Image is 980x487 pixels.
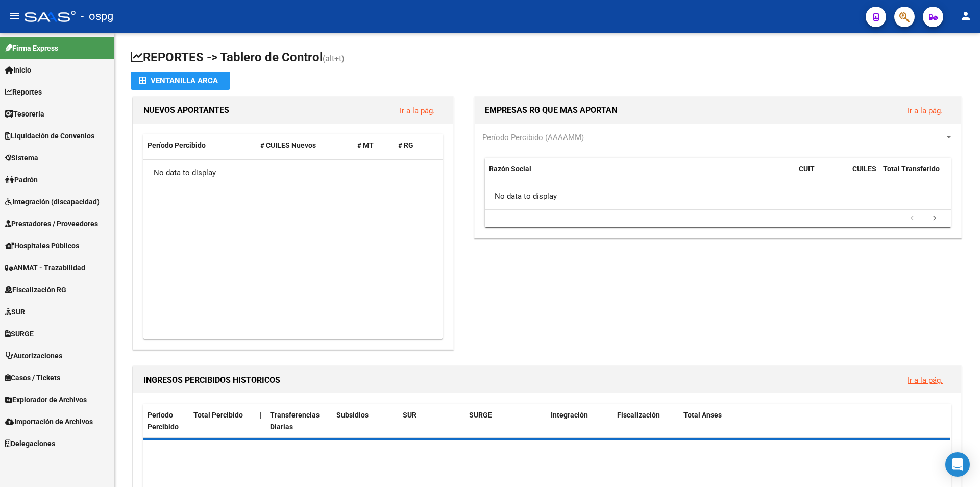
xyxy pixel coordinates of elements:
[260,411,262,419] span: |
[5,328,34,339] span: SURGE
[189,404,256,438] datatable-header-cell: Total Percibido
[879,158,950,192] datatable-header-cell: Total Transferido
[256,404,266,438] datatable-header-cell: |
[5,42,58,54] span: Firma Express
[323,54,345,63] span: (alt+t)
[485,105,617,115] span: EMPRESAS RG QUE MAS APORTAN
[5,152,38,164] span: Sistema
[485,183,950,209] div: No data to display
[551,411,588,419] span: Integración
[256,134,354,156] datatable-header-cell: # CUILES Nuevos
[131,49,964,67] h1: REPORTES -> Tablero de Control
[5,306,25,317] span: SUR
[5,174,38,185] span: Padrón
[391,101,443,120] button: Ir a la pág.
[400,106,435,115] a: Ir a la pág.
[482,133,584,142] span: Período Percibido (AAAAMM)
[5,240,79,251] span: Hospitales Públicos
[613,404,679,438] datatable-header-cell: Fiscalización
[485,158,795,192] datatable-header-cell: Razón Social
[143,134,256,156] datatable-header-cell: Período Percibido
[960,10,972,22] mat-icon: person
[883,165,940,173] span: Total Transferido
[547,404,613,438] datatable-header-cell: Integración
[5,108,44,120] span: Tesorería
[143,160,443,185] div: No data to display
[143,105,229,115] span: NUEVOS APORTANTES
[5,416,93,427] span: Importación de Archivos
[679,404,943,438] datatable-header-cell: Total Anses
[617,411,660,419] span: Fiscalización
[899,101,951,120] button: Ir a la pág.
[143,404,189,438] datatable-header-cell: Período Percibido
[5,394,87,405] span: Explorador de Archivos
[398,141,413,149] span: # RG
[5,350,62,361] span: Autorizaciones
[799,165,815,173] span: CUIT
[139,72,222,90] div: Ventanilla ARCA
[143,375,280,385] span: INGRESOS PERCIBIDOS HISTORICOS
[5,130,94,142] span: Liquidación de Convenios
[683,411,722,419] span: Total Anses
[5,64,31,76] span: Inicio
[394,134,435,156] datatable-header-cell: # RG
[403,411,416,419] span: SUR
[148,141,206,149] span: Período Percibido
[193,411,243,419] span: Total Percibido
[5,218,98,229] span: Prestadores / Proveedores
[908,376,943,385] a: Ir a la pág.
[336,411,369,419] span: Subsidios
[5,196,100,207] span: Integración (discapacidad)
[795,158,848,192] datatable-header-cell: CUIT
[925,213,944,224] a: go to next page
[489,165,531,173] span: Razón Social
[131,72,230,90] button: Ventanilla ARCA
[899,370,951,389] button: Ir a la pág.
[357,141,374,149] span: # MT
[270,411,320,431] span: Transferencias Diarias
[469,411,492,419] span: SURGE
[148,411,179,431] span: Período Percibido
[266,404,332,438] datatable-header-cell: Transferencias Diarias
[465,404,547,438] datatable-header-cell: SURGE
[848,158,879,192] datatable-header-cell: CUILES
[902,213,922,224] a: go to previous page
[353,134,394,156] datatable-header-cell: # MT
[399,404,465,438] datatable-header-cell: SUR
[908,106,943,115] a: Ir a la pág.
[81,5,113,28] span: - ospg
[945,452,970,477] div: Open Intercom Messenger
[5,284,66,295] span: Fiscalización RG
[260,141,316,149] span: # CUILES Nuevos
[8,10,20,22] mat-icon: menu
[332,404,399,438] datatable-header-cell: Subsidios
[5,262,85,273] span: ANMAT - Trazabilidad
[5,372,60,383] span: Casos / Tickets
[5,86,42,98] span: Reportes
[5,438,55,449] span: Delegaciones
[852,165,876,173] span: CUILES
